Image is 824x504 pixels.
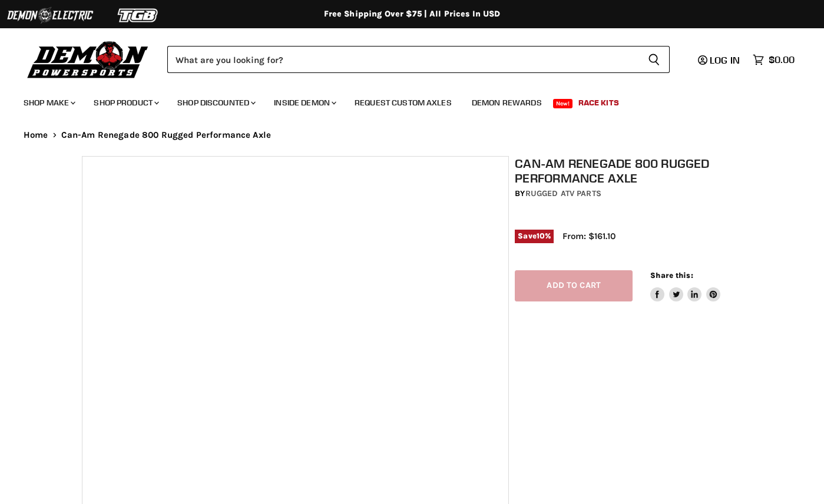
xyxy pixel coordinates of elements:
[167,46,670,73] form: Product
[15,86,792,115] ul: Main menu
[638,46,670,73] button: Search
[24,38,153,80] img: Demon Powersports
[168,91,263,115] a: Shop Discounted
[537,231,545,240] span: 10
[15,91,82,115] a: Shop Make
[710,54,740,66] span: Log in
[24,130,48,140] a: Home
[650,270,720,301] aside: Share this:
[6,4,94,26] img: Demon Electric Logo 2
[693,55,747,65] a: Log in
[94,4,183,26] img: TGB Logo 2
[650,271,693,280] span: Share this:
[515,230,554,243] span: Save %
[167,46,638,73] input: Search
[562,231,615,241] span: From: $161.10
[525,188,601,198] a: Rugged ATV Parts
[346,91,461,115] a: Request Custom Axles
[85,91,166,115] a: Shop Product
[515,156,748,185] h1: Can-Am Renegade 800 Rugged Performance Axle
[769,54,795,65] span: $0.00
[553,99,573,108] span: New!
[61,130,271,140] span: Can-Am Renegade 800 Rugged Performance Axle
[570,91,628,115] a: Race Kits
[265,91,343,115] a: Inside Demon
[747,51,800,68] a: $0.00
[515,187,748,200] div: by
[463,91,551,115] a: Demon Rewards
